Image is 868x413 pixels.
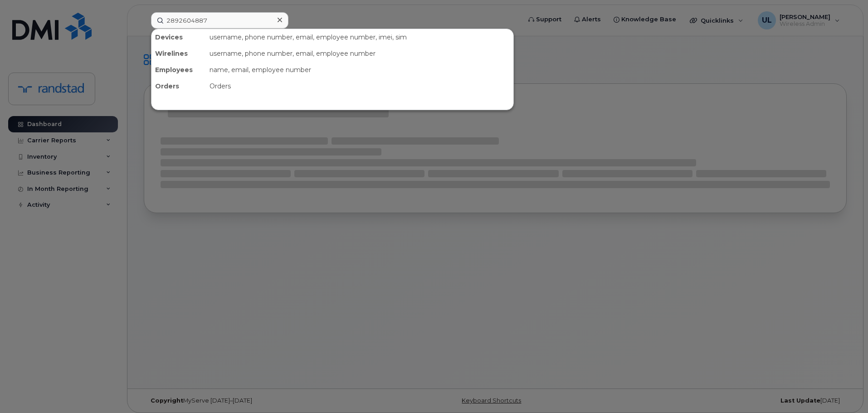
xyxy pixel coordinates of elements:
[206,62,513,78] div: name, email, employee number
[151,62,206,78] div: Employees
[206,29,513,45] div: username, phone number, email, employee number, imei, sim
[151,45,206,62] div: Wirelines
[206,45,513,62] div: username, phone number, email, employee number
[151,78,206,94] div: Orders
[206,78,513,94] div: Orders
[151,29,206,45] div: Devices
